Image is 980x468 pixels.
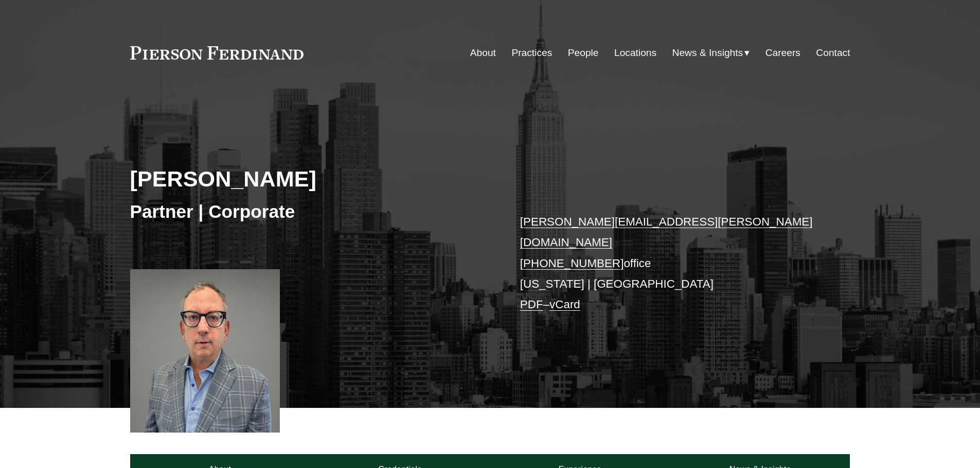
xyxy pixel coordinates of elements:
a: Locations [614,43,656,63]
a: [PHONE_NUMBER] [520,257,624,270]
a: Contact [816,43,850,63]
h2: [PERSON_NAME] [130,165,490,192]
a: About [470,43,496,63]
a: folder dropdown [672,43,750,63]
a: Careers [765,43,800,63]
p: office [US_STATE] | [GEOGRAPHIC_DATA] – [520,212,820,315]
span: News & Insights [672,44,743,62]
a: [PERSON_NAME][EMAIL_ADDRESS][PERSON_NAME][DOMAIN_NAME] [520,215,813,249]
h3: Partner | Corporate [130,200,490,223]
a: People [568,43,599,63]
a: vCard [549,298,580,311]
a: Practices [511,43,552,63]
a: PDF [520,298,543,311]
